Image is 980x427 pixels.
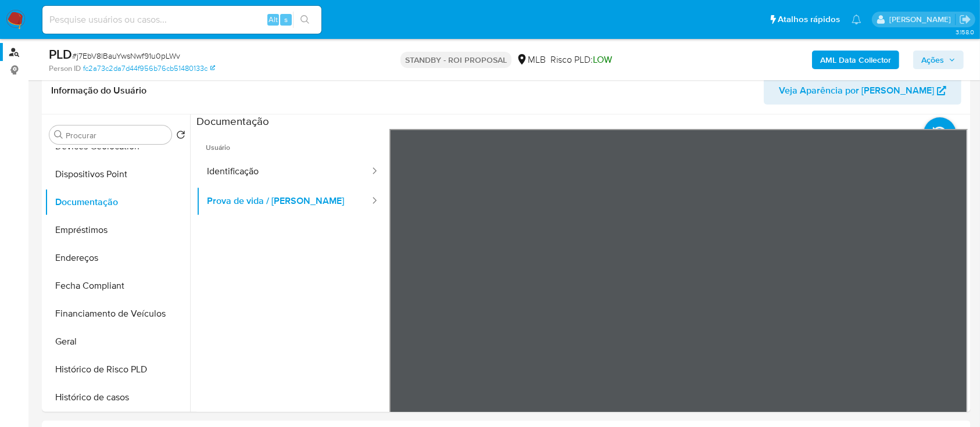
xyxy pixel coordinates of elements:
[54,130,63,139] button: Procurar
[45,328,190,356] button: Geral
[550,53,612,66] span: Risco PLD:
[51,85,146,96] h1: Informação do Usuário
[921,51,944,69] span: Ações
[956,27,974,37] span: 3.158.0
[889,14,955,25] p: adriano.brito@mercadolivre.com
[293,12,317,28] button: search-icon
[593,53,612,66] span: LOW
[45,272,190,300] button: Fecha Compliant
[852,15,861,24] a: Notificações
[49,45,72,63] b: PLD
[779,77,934,105] span: Veja Aparência por [PERSON_NAME]
[764,77,961,105] button: Veja Aparência por [PERSON_NAME]
[49,63,81,74] b: Person ID
[812,51,899,69] button: AML Data Collector
[778,13,840,26] span: Atalhos rápidos
[45,160,190,188] button: Dispositivos Point
[45,244,190,272] button: Endereços
[400,52,512,68] p: STANDBY - ROI PROPOSAL
[83,63,215,74] a: fc2a73c2da7d44f956b76cb51480133c
[820,51,891,69] b: AML Data Collector
[959,13,971,26] a: Sair
[269,14,278,25] span: Alt
[45,188,190,216] button: Documentação
[913,51,964,69] button: Ações
[176,130,185,143] button: Retornar ao pedido padrão
[45,300,190,328] button: Financiamento de Veículos
[45,356,190,383] button: Histórico de Risco PLD
[42,12,321,27] input: Pesquise usuários ou casos...
[516,53,546,66] div: MLB
[45,383,190,411] button: Histórico de casos
[284,14,288,25] span: s
[72,50,180,62] span: # j7EbV8lBauYwsNwf91u0pLWv
[45,216,190,244] button: Empréstimos
[66,130,167,141] input: Procurar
